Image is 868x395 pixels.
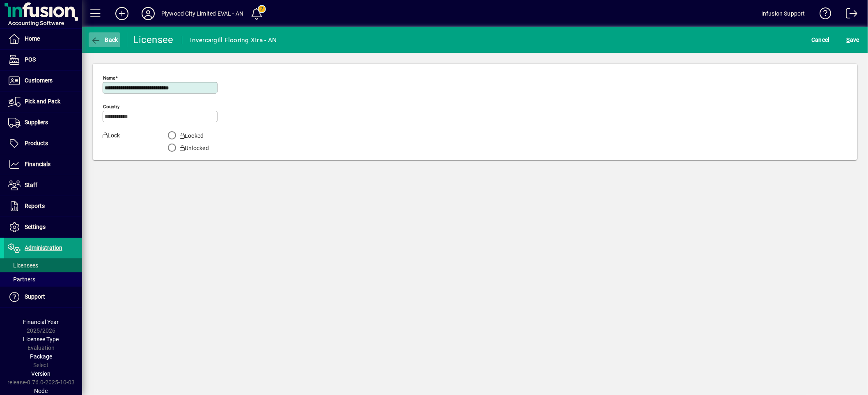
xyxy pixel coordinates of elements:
a: Knowledge Base [813,2,831,28]
mat-label: Country [103,104,119,110]
a: Partners [4,272,82,286]
span: Pick and Pack [25,98,60,105]
span: S [847,37,850,43]
button: Cancel [810,32,832,47]
span: Financials [25,161,50,167]
span: Administration [25,244,62,251]
a: Settings [4,217,82,237]
span: Products [25,140,48,146]
span: Support [25,293,45,300]
div: Licensee [133,33,174,46]
button: Add [109,6,135,21]
a: Customers [4,71,82,91]
span: Node [34,388,48,394]
span: Cancel [812,33,830,46]
label: Unlocked [178,144,209,152]
span: ave [847,33,859,46]
div: Plywood City Limited EVAL - AN [161,7,243,20]
mat-label: Name [103,75,115,81]
span: Staff [25,182,37,188]
span: Customers [25,77,53,84]
app-page-header-button: Back [82,32,127,47]
span: Licensee Type [23,336,59,342]
a: Products [4,133,82,154]
div: Invercargill Flooring Xtra - AN [190,34,277,47]
a: Pick and Pack [4,91,82,112]
span: Licensees [8,262,38,269]
label: Locked [178,132,204,140]
a: Licensees [4,258,82,272]
a: Support [4,287,82,307]
span: Financial Year [23,319,59,325]
span: Back [91,37,118,43]
span: Version [32,370,51,377]
span: Reports [25,203,45,209]
span: Partners [8,276,35,283]
a: Reports [4,196,82,217]
a: Staff [4,175,82,196]
div: Infusion Support [761,7,805,20]
a: Logout [840,2,858,28]
a: Suppliers [4,112,82,133]
button: Profile [135,6,161,21]
span: Package [30,353,52,360]
span: Suppliers [25,119,48,126]
label: Lock [96,131,149,153]
span: Home [25,35,40,42]
span: POS [25,56,36,63]
button: Save [845,32,861,47]
button: Back [89,32,120,47]
span: Settings [25,224,46,230]
a: POS [4,50,82,70]
a: Financials [4,154,82,175]
a: Home [4,29,82,49]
